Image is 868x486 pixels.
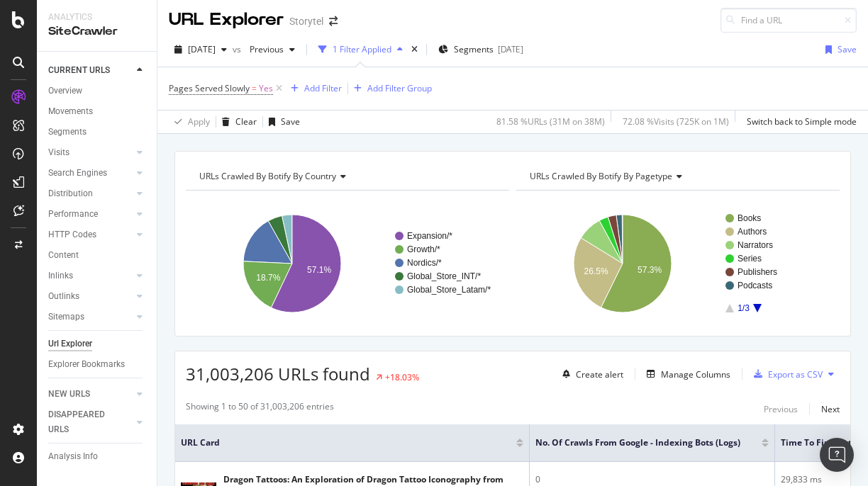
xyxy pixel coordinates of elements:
button: Clear [216,111,257,133]
span: Segments [454,43,494,55]
div: Sitemaps [48,310,84,324]
text: Global_Store_Latam/* [407,285,491,295]
div: Segments [48,125,87,140]
div: Open Intercom Messenger [820,438,854,472]
text: 26.5% [584,266,608,276]
div: Movements [48,104,93,119]
span: vs [233,43,244,55]
text: Books [738,213,761,223]
a: Performance [48,207,133,222]
div: 0 [535,473,769,486]
button: Switch back to Simple mode [741,111,857,133]
div: Visits [48,145,69,160]
span: URLs Crawled By Botify By pagetype [530,170,672,182]
a: Search Engines [48,166,133,181]
span: = [252,82,257,94]
a: Sitemaps [48,310,133,324]
svg: A chart. [516,202,840,325]
a: Analysis Info [48,449,147,464]
a: Inlinks [48,269,133,283]
div: Showing 1 to 50 of 31,003,206 entries [186,400,334,417]
div: 72.08 % Visits ( 725K on 1M ) [623,115,729,128]
button: Previous [764,400,798,417]
div: Save [838,43,857,55]
div: Previous [764,403,798,415]
div: Url Explorer [48,337,92,351]
div: 1 Filter Applied [333,43,391,55]
span: Previous [244,43,284,55]
button: Export as CSV [748,363,823,385]
text: Authors [738,227,767,237]
h4: URLs Crawled By Botify By pagetype [527,165,827,188]
div: Manage Columns [661,368,730,380]
a: Movements [48,104,147,119]
div: Inlinks [48,269,73,283]
a: Distribution [48,186,133,201]
text: 1/3 [738,303,750,313]
div: [DATE] [498,43,523,55]
text: Global_Store_INT/* [407,271,481,281]
span: 31,003,206 URLs found [186,362,370,385]
button: Save [820,38,857,61]
a: DISAPPEARED URLS [48,407,133,437]
div: SiteCrawler [48,23,145,40]
button: Segments[DATE] [433,38,529,61]
div: URL Explorer [169,8,284,32]
text: Narrators [738,240,773,250]
text: Nordics/* [407,258,442,268]
div: Create alert [576,368,623,380]
text: 57.1% [307,265,331,275]
div: CURRENT URLS [48,63,110,78]
a: Segments [48,125,147,140]
div: Analysis Info [48,449,98,464]
div: Analytics [48,11,145,23]
div: Performance [48,207,98,222]
div: Explorer Bookmarks [48,357,125,372]
div: Outlinks [48,289,79,304]
div: Save [281,115,300,128]
text: Podcasts [738,281,772,290]
div: Apply [188,115,210,128]
a: NEW URLS [48,387,133,402]
button: Apply [169,111,210,133]
text: 18.7% [256,273,280,283]
div: Overview [48,84,82,98]
div: +18.03% [385,371,419,383]
span: Pages Served Slowly [169,82,250,94]
div: DISAPPEARED URLS [48,407,120,437]
div: Search Engines [48,166,107,181]
div: Clear [235,115,257,128]
div: NEW URLS [48,387,90,402]
button: [DATE] [169,38,233,61]
div: arrow-right-arrow-left [329,16,338,26]
div: Switch back to Simple mode [747,115,857,128]
div: HTTP Codes [48,227,96,242]
button: Save [263,111,300,133]
text: Growth/* [407,244,440,254]
div: times [408,43,421,57]
span: URL Card [181,436,513,449]
div: Add Filter Group [367,82,432,94]
button: Create alert [557,363,623,385]
input: Find a URL [720,8,857,33]
span: URLs Crawled By Botify By country [199,170,336,182]
button: Next [821,400,840,417]
text: 57.3% [638,265,662,275]
div: Content [48,248,79,263]
a: Explorer Bookmarks [48,357,147,372]
button: Add Filter [285,80,342,97]
div: Export as CSV [768,368,823,380]
h4: URLs Crawled By Botify By country [196,165,496,188]
a: Visits [48,145,133,160]
div: Distribution [48,186,93,201]
div: 81.58 % URLs ( 31M on 38M ) [496,115,605,128]
button: Add Filter Group [348,80,432,97]
text: Expansion/* [407,231,452,241]
div: Next [821,403,840,415]
a: Content [48,248,147,263]
svg: A chart. [186,202,509,325]
text: Series [738,254,762,264]
text: Publishers [738,267,777,277]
